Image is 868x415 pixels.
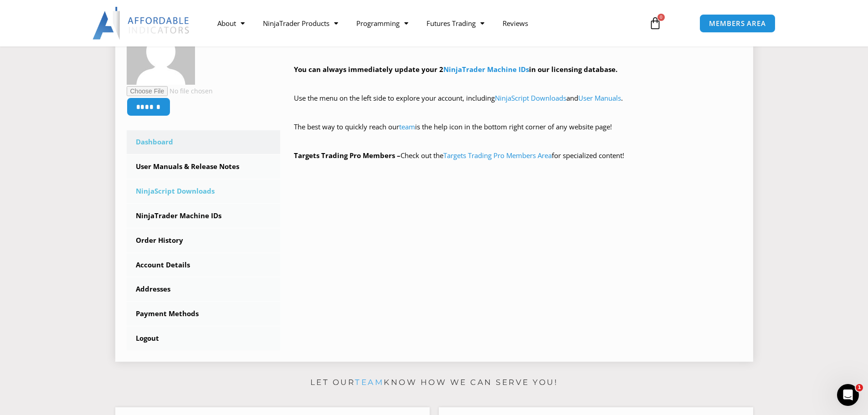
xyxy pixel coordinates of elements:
a: team [399,122,415,131]
p: Use the menu on the left side to explore your account, including and . [294,92,742,118]
p: Let our know how we can serve you! [115,375,753,390]
p: Check out the for specialized content! [294,149,742,162]
img: 3e4215732b480a577a431e02f023b14788c37309de45a39fd5140d6c46472014 [127,16,195,85]
a: Dashboard [127,130,281,154]
a: Account Details [127,253,281,277]
nav: Menu [208,13,638,34]
span: MEMBERS AREA [709,20,766,27]
strong: Targets Trading Pro Members – [294,151,401,160]
a: MEMBERS AREA [699,14,776,33]
nav: Account pages [127,130,281,350]
a: Reviews [493,13,537,34]
a: Order History [127,229,281,252]
a: User Manuals [578,93,621,102]
a: Payment Methods [127,302,281,326]
a: NinjaScript Downloads [127,179,281,203]
a: Addresses [127,277,281,301]
span: 1 [856,384,863,391]
a: NinjaTrader Machine IDs [443,65,529,74]
strong: You can always immediately update your 2 in our licensing database. [294,65,617,74]
div: Hey ! Welcome to the Members Area. Thank you for being a valuable customer! [294,20,742,162]
a: team [355,378,384,387]
a: 0 [635,10,675,36]
a: Programming [347,13,417,34]
p: The best way to quickly reach our is the help icon in the bottom right corner of any website page! [294,121,742,146]
img: LogoAI | Affordable Indicators – NinjaTrader [92,7,190,40]
a: Logout [127,327,281,350]
a: Futures Trading [417,13,493,34]
span: 0 [657,14,665,21]
a: User Manuals & Release Notes [127,155,281,179]
a: Targets Trading Pro Members Area [443,151,552,160]
iframe: Intercom live chat [837,384,859,406]
a: NinjaTrader Machine IDs [127,204,281,228]
a: About [208,13,254,34]
a: NinjaTrader Products [254,13,347,34]
a: NinjaScript Downloads [495,93,566,102]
